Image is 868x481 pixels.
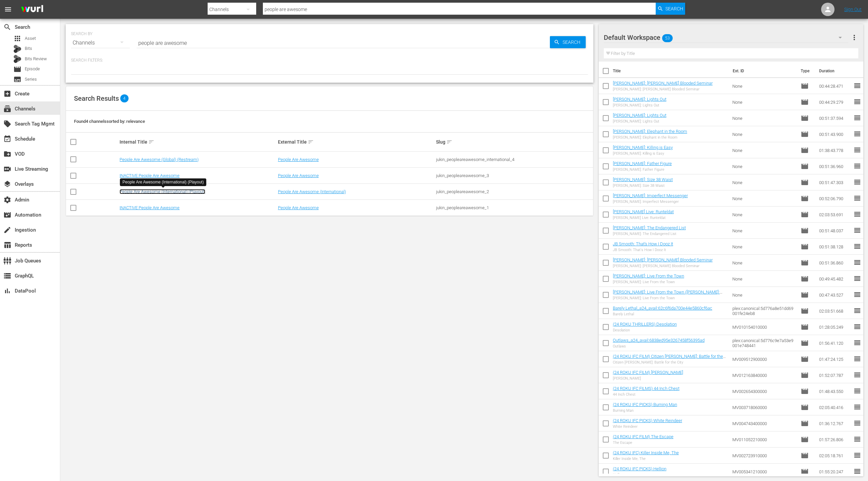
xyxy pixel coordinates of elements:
[730,158,798,174] td: None
[13,75,21,83] span: Series
[613,370,683,375] a: (24 ROKU IFC FILM) [PERSON_NAME]
[850,29,858,46] button: more_vert
[853,435,861,443] span: reorder
[613,129,687,134] a: [PERSON_NAME]: Elephant in the Room
[613,296,727,300] div: [PERSON_NAME]: Live From the Town
[120,94,129,102] span: 4
[853,98,861,106] span: reorder
[613,97,666,102] a: [PERSON_NAME]: Lights Out
[816,399,853,415] td: 02:05:40.416
[853,419,861,427] span: reorder
[613,248,673,252] div: JB Smooth: That's How I Dooz It
[801,82,809,90] span: Episode
[730,448,798,464] td: MV002723910000
[3,165,11,173] span: Live Streaming
[816,415,853,431] td: 01:36:12.767
[3,241,11,249] span: Reports
[801,419,809,427] span: Episode
[560,36,586,48] span: Search
[13,55,21,63] div: Bits Review
[13,34,21,43] span: Asset
[730,94,798,110] td: None
[308,139,314,145] span: sort
[613,177,673,182] a: [PERSON_NAME]: Size 38 Waist
[816,110,853,126] td: 00:51:37.594
[656,3,685,15] button: Search
[613,392,679,397] div: 44 Inch Chest
[816,351,853,367] td: 01:47:24.125
[3,135,11,143] span: Schedule
[25,45,32,52] span: Bits
[25,76,37,83] span: Series
[613,402,677,407] a: (24 ROKU IFC PICKS) Burning Man
[613,344,705,348] div: Outlaws
[730,142,798,158] td: None
[613,386,679,391] a: (24 ROKU IFC FILMS) 44 Inch Chest
[13,45,21,53] div: Bits
[850,33,858,42] span: more_vert
[853,114,861,122] span: reorder
[613,199,688,204] div: [PERSON_NAME]: Imperfect Messenger
[3,226,11,234] span: Ingestion
[613,161,672,166] a: [PERSON_NAME]: Father Figure
[816,367,853,383] td: 01:52:07.787
[801,435,809,444] span: Episode
[816,271,853,287] td: 00:49:45.482
[3,90,11,98] span: Create
[613,264,713,268] div: [PERSON_NAME]: [PERSON_NAME] Blooded Seminar
[613,193,688,198] a: [PERSON_NAME]: Imperfect Messenger
[815,62,855,80] th: Duration
[816,335,853,351] td: 01:56:41.120
[816,303,853,319] td: 02:03:51.668
[4,5,12,13] span: menu
[816,94,853,110] td: 00:44:29.279
[613,167,672,172] div: [PERSON_NAME]: Father Figure
[801,468,809,476] span: Episode
[662,31,673,45] span: 53
[3,272,11,280] span: GraphQL
[3,196,11,204] span: Admin
[730,464,798,480] td: MV005341210000
[16,2,48,17] img: ans4CAIJ8jUAAAAAAAAAAAAAAAAAAAAAAAAgQb4GAAAAAAAAAAAAAAAAAAAAAAAAJMjXAAAAAAAAAAAAAAAAAAAAAAAAgAT5G...
[436,173,592,178] div: jukin_peopleareawesome_3
[120,157,199,162] a: People Are Awesome (Global) (Restream)
[278,205,319,210] a: People Are Awesome
[801,275,809,283] span: Episode
[801,259,809,267] span: Episode
[613,360,727,365] div: Citizen [PERSON_NAME]: Battle for the City
[446,139,452,145] span: sort
[816,287,853,303] td: 00:47:43.527
[816,126,853,142] td: 00:51:43.900
[613,418,682,423] a: (24 ROKU IFC PICKS) White Reindeer
[120,138,276,146] div: Internal Title
[730,415,798,431] td: MV004743400000
[730,335,798,351] td: plex:canonical:5d776c9e7a53e9001e748441
[730,351,798,367] td: MV009512900000
[613,290,722,300] a: [PERSON_NAME]: Live From the Town ([PERSON_NAME]: Live From the Town (VARIANT))
[730,399,798,415] td: MV003718060000
[730,223,798,239] td: None
[25,66,40,72] span: Episode
[613,145,673,150] a: [PERSON_NAME]: Killing is Easy
[665,3,683,15] span: Search
[148,139,154,145] span: sort
[801,291,809,299] span: Episode
[3,180,11,188] span: Overlays
[613,280,684,284] div: [PERSON_NAME]: Live From the Town
[123,179,204,185] div: People Are Awesome (International) (Playout)
[613,273,684,278] a: [PERSON_NAME]: Live From the Town
[25,35,36,42] span: Asset
[730,287,798,303] td: None
[613,457,679,461] div: Killer Inside Me, The
[278,189,346,194] a: People Are Awesome (International)
[613,135,687,140] div: [PERSON_NAME]: Elephant in the Room
[730,207,798,223] td: None
[613,62,729,80] th: Title
[613,440,673,445] div: The Escape
[730,255,798,271] td: None
[730,367,798,383] td: MV012163840000
[729,62,797,80] th: Ext. ID
[853,82,861,90] span: reorder
[853,307,861,315] span: reorder
[74,94,119,102] span: Search Results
